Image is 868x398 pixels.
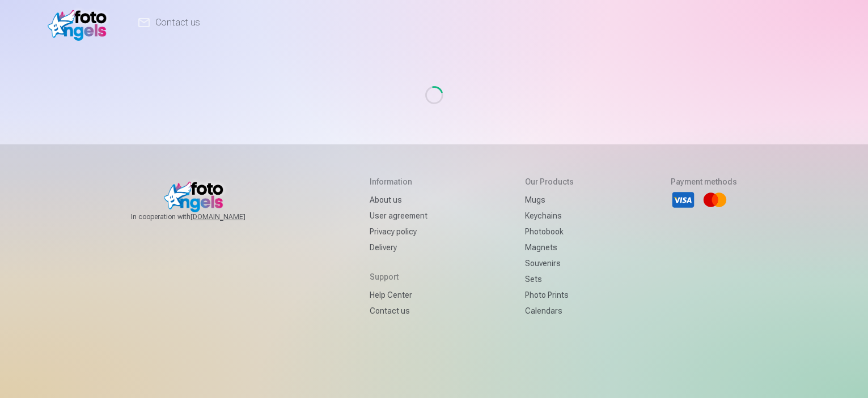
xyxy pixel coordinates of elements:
[131,212,273,221] span: In cooperation with
[525,255,574,271] a: Souvenirs
[525,192,574,208] a: Mugs
[702,187,727,212] li: Mastercard
[525,224,574,239] a: Photobook
[671,187,696,212] li: Visa
[671,176,737,187] h5: Payment methods
[525,303,574,319] a: Calendars
[525,239,574,255] a: Magnets
[370,208,427,224] a: User agreement
[525,176,574,187] h5: Our products
[525,208,574,224] a: Keychains
[370,271,427,283] h5: Support
[370,192,427,208] a: About us
[190,212,273,221] a: [DOMAIN_NAME]
[48,5,113,41] img: /fa1
[370,176,427,187] h5: Information
[525,287,574,303] a: Photo prints
[370,303,427,319] a: Contact us
[525,271,574,287] a: Sets
[370,224,427,239] a: Privacy policy
[370,239,427,255] a: Delivery
[370,287,427,303] a: Help Center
